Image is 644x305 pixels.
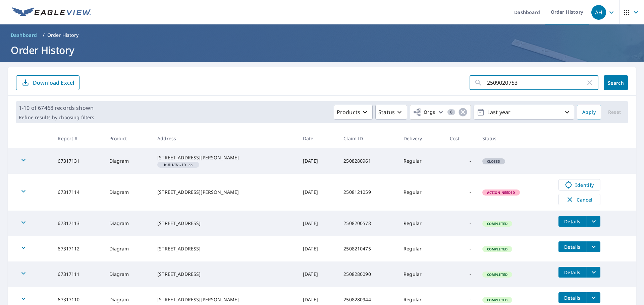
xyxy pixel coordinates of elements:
td: 67317131 [52,148,104,174]
td: 2508210475 [338,236,398,261]
td: - [444,261,477,287]
span: Details [562,244,583,250]
span: Completed [483,247,512,251]
button: detailsBtn-67317112 [558,241,587,252]
td: 2508200578 [338,211,398,236]
a: Dashboard [8,30,40,41]
button: detailsBtn-67317110 [558,292,587,303]
td: Diagram [104,174,152,211]
h1: Order History [8,43,636,57]
button: Apply [577,105,601,120]
span: Cancel [566,196,593,204]
td: 67317114 [52,174,104,211]
td: 2508121059 [338,174,398,211]
button: filesDropdownBtn-67317112 [587,241,600,252]
div: [STREET_ADDRESS] [157,271,292,278]
span: Completed [483,298,512,302]
td: 2508280961 [338,148,398,174]
button: Download Excel [16,75,79,90]
td: [DATE] [298,211,338,236]
p: Products [337,108,360,116]
td: Diagram [104,236,152,261]
a: Identify [558,179,600,190]
nav: breadcrumb [8,30,636,41]
button: detailsBtn-67317113 [558,216,587,227]
td: [DATE] [298,236,338,261]
td: Regular [398,174,444,211]
img: EV Logo [12,7,91,17]
div: [STREET_ADDRESS] [157,245,292,252]
th: Cost [444,129,477,148]
button: Products [334,105,373,120]
th: Status [477,129,553,148]
span: 6 [447,110,455,115]
input: Address, Report #, Claim ID, etc. [487,73,586,92]
p: Last year [485,106,563,118]
span: Details [562,218,583,225]
span: Search [609,80,623,86]
td: Diagram [104,261,152,287]
span: Completed [483,221,512,226]
div: [STREET_ADDRESS][PERSON_NAME] [157,189,292,196]
td: [DATE] [298,148,338,174]
th: Delivery [398,129,444,148]
td: [DATE] [298,174,338,211]
span: Dashboard [11,32,37,39]
td: 67317112 [52,236,104,261]
button: detailsBtn-67317111 [558,267,587,278]
span: Details [562,269,583,276]
span: Apply [582,108,596,117]
p: Download Excel [33,79,74,86]
button: Orgs6 [410,105,471,120]
td: 2508280090 [338,261,398,287]
span: Completed [483,272,512,277]
span: Details [562,295,583,301]
div: [STREET_ADDRESS] [157,220,292,227]
th: Product [104,129,152,148]
td: 67317111 [52,261,104,287]
span: Action Needed [483,190,519,195]
p: 1-10 of 67468 records shown [19,104,94,112]
td: Regular [398,261,444,287]
td: Diagram [104,148,152,174]
div: [STREET_ADDRESS][PERSON_NAME] [157,154,292,161]
td: Regular [398,148,444,174]
span: Closed [483,159,504,164]
th: Address [152,129,298,148]
button: filesDropdownBtn-67317113 [587,216,600,227]
td: - [444,174,477,211]
th: Claim ID [338,129,398,148]
button: Cancel [558,194,600,205]
td: 67317113 [52,211,104,236]
td: - [444,236,477,261]
td: Diagram [104,211,152,236]
th: Report # [52,129,104,148]
span: Identify [563,181,596,189]
span: ob [160,163,197,166]
li: / [43,31,45,39]
div: AH [591,5,606,20]
th: Date [298,129,338,148]
button: Search [604,75,628,90]
td: - [444,211,477,236]
div: [STREET_ADDRESS][PERSON_NAME] [157,296,292,303]
button: Status [375,105,407,120]
td: Regular [398,211,444,236]
button: Last year [474,105,574,120]
p: Status [378,108,395,116]
p: Order History [47,32,79,39]
button: filesDropdownBtn-67317110 [587,292,600,303]
button: filesDropdownBtn-67317111 [587,267,600,278]
td: [DATE] [298,261,338,287]
td: Regular [398,236,444,261]
p: Refine results by choosing filters [19,115,94,121]
em: Building ID [164,163,186,166]
td: - [444,148,477,174]
span: Orgs [413,108,435,117]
